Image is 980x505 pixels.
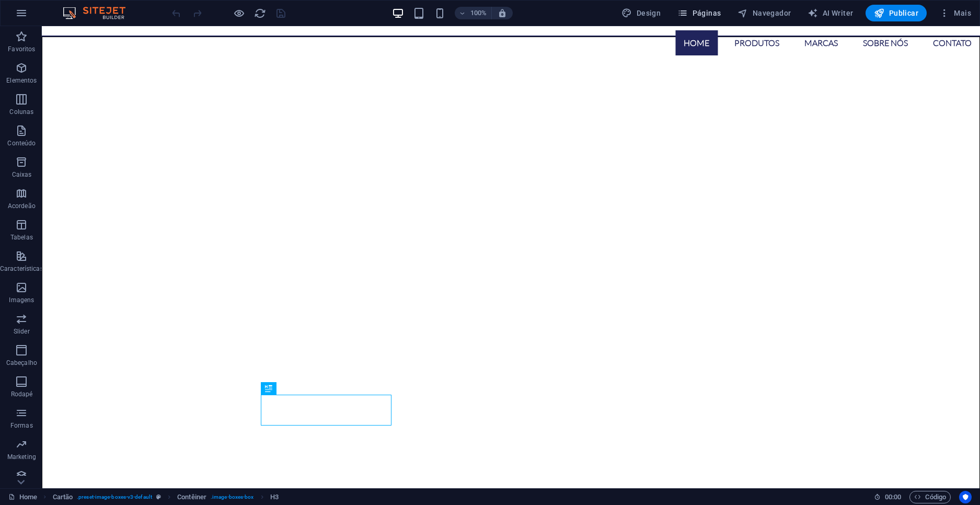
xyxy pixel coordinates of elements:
p: Acordeão [8,202,36,210]
button: Código [909,491,951,503]
button: Publicar [866,5,927,21]
span: . image-boxes-box [211,491,254,503]
span: Clique para selecionar. Clique duas vezes para editar [270,491,279,503]
h6: Tempo de sessão [874,491,902,503]
span: Páginas [677,8,721,18]
span: Navegador [737,8,791,18]
a: Clique para cancelar a seleção. Clique duas vezes para abrir as Páginas [8,491,37,503]
span: Publicar [874,8,918,18]
span: AI Writer [808,8,853,18]
button: Páginas [673,5,725,21]
span: Clique para selecionar. Clique duas vezes para editar [177,491,206,503]
h6: 100% [470,7,487,19]
button: Usercentrics [959,491,972,503]
p: Marketing [7,453,36,461]
p: Favoritos [8,45,35,53]
p: Tabelas [10,233,33,242]
button: Navegador [733,5,795,21]
p: Conteúdo [7,139,36,147]
button: 100% [455,7,492,19]
i: Este elemento é uma predefinição personalizável [156,494,161,500]
span: Código [914,491,946,503]
p: Cabeçalho [6,359,37,367]
span: 00 00 [885,491,901,503]
p: Elementos [6,76,37,85]
p: Colunas [9,108,33,116]
p: Slider [14,327,30,336]
span: : [892,493,894,501]
span: . preset-image-boxes-v3-default [77,491,152,503]
p: Rodapé [11,390,33,398]
button: AI Writer [803,5,857,21]
button: Mais [935,5,975,21]
button: reload [253,7,266,19]
button: Design [617,5,665,21]
img: Editor Logo [60,7,139,19]
nav: breadcrumb [53,491,279,503]
span: Mais [939,8,971,18]
span: Design [621,8,661,18]
button: Clique aqui para sair do modo de visualização e continuar editando [233,7,245,19]
p: Formas [10,421,33,430]
div: Design (Ctrl+Alt+Y) [617,5,665,21]
i: Ao redimensionar, ajusta automaticamente o nível de zoom para caber no dispositivo escolhido. [498,8,507,18]
span: Clique para selecionar. Clique duas vezes para editar [53,491,73,503]
p: Caixas [12,170,32,179]
p: Imagens [9,296,34,304]
i: Recarregar página [254,7,266,19]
